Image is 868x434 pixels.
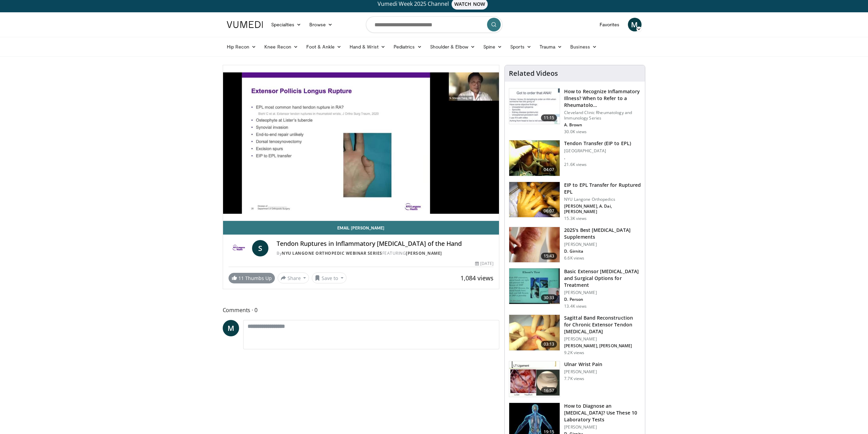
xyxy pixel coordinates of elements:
img: 281e1a3d-dfe2-4a67-894e-a40ffc0c4a99.150x105_q85_crop-smart_upscale.jpg [509,227,560,263]
span: Comments 0 [223,306,500,314]
a: Pediatrics [389,40,426,54]
a: 06:07 EIP to EPL Transfer for Ruptured EPL NYU Langone Orthopedics [PERSON_NAME], A. Dai, [PERSON... [509,182,641,221]
span: 11 [238,275,244,281]
video-js: Video Player [223,65,499,221]
p: 6.6K views [564,255,584,261]
a: 30:33 Basic Extensor [MEDICAL_DATA] and Surgical Options for Treatment [PERSON_NAME] D. Person 13... [509,268,641,309]
img: 9e2d7bb5-a255-4baa-9754-2880e8670947.150x105_q85_crop-smart_upscale.jpg [509,361,560,397]
button: Share [278,272,309,283]
a: Email [PERSON_NAME] [223,221,499,235]
p: [PERSON_NAME] [564,424,641,430]
img: bed40874-ca21-42dc-8a42-d9b09b7d8d58.150x105_q85_crop-smart_upscale.jpg [509,268,560,304]
img: VuMedi Logo [227,21,263,28]
button: Save to [312,272,347,283]
a: Foot & Ankle [302,40,345,54]
p: [PERSON_NAME] [564,336,641,342]
img: EIP_to_EPL_100010392_2.jpg.150x105_q85_crop-smart_upscale.jpg [509,140,560,176]
p: Cleveland Clinic Rheumatology and Immunology Series [564,110,641,121]
p: 21.6K views [564,162,587,167]
h3: Basic Extensor [MEDICAL_DATA] and Surgical Options for Treatment [564,268,641,289]
a: Shoulder & Elbow [426,40,479,54]
a: Spine [479,40,506,54]
p: 7.7K views [564,376,584,381]
p: 9.2K views [564,350,584,355]
a: 04:07 Tendon Transfer (EIP to EPL) [GEOGRAPHIC_DATA] . 21.6K views [509,140,641,176]
h4: Tendon Ruptures in Inflammatory [MEDICAL_DATA] of the Hand [277,240,494,248]
p: 13.4K views [564,304,587,309]
a: 16:57 Ulnar Wrist Pain [PERSON_NAME] 7.7K views [509,361,641,397]
p: 30.0K views [564,129,587,135]
p: [PERSON_NAME] [564,369,602,375]
a: 11:15 How to Recognize Inflammatory Illness? When to Refer to a Rheumatolo… Cleveland Clinic Rheu... [509,88,641,135]
p: [PERSON_NAME] [564,242,641,247]
p: NYU Langone Orthopedics [564,197,641,202]
a: NYU Langone Orthopedic Webinar Series [282,250,382,256]
div: [DATE] [475,261,494,267]
a: Trauma [535,40,567,54]
span: 04:07 [541,166,557,173]
span: 06:07 [541,208,557,214]
a: M [223,320,239,336]
a: Knee Recon [260,40,302,54]
div: By FEATURING [277,250,494,256]
h3: Ulnar Wrist Pain [564,361,602,368]
img: NYU Langone Orthopedic Webinar Series [229,240,250,256]
a: 11 Thumbs Up [229,273,275,283]
h3: How to Diagnose an [MEDICAL_DATA]? Use These 10 Laboratory Tests [564,403,641,423]
h3: 2025's Best [MEDICAL_DATA] Supplements [564,227,641,240]
img: a4ffbba0-1ac7-42f2-b939-75c3e3ac8db6.150x105_q85_crop-smart_upscale.jpg [509,182,560,218]
a: Sports [506,40,535,54]
a: Browse [305,18,337,31]
p: [PERSON_NAME], [PERSON_NAME] [564,343,641,349]
p: D. Person [564,297,641,302]
a: Hip Recon [223,40,261,54]
img: 5cecf4a9-46a2-4e70-91ad-1322486e7ee4.150x105_q85_crop-smart_upscale.jpg [509,88,560,124]
p: [PERSON_NAME], A. Dai, [PERSON_NAME] [564,204,641,214]
a: S [252,240,268,256]
h3: Tendon Transfer (EIP to EPL) [564,140,631,147]
a: Business [566,40,601,54]
a: 03:13 Sagittal Band Reconstruction for Chronic Extensor Tendon [MEDICAL_DATA] [PERSON_NAME] [PERS... [509,314,641,355]
h3: How to Recognize Inflammatory Illness? When to Refer to a Rheumatolo… [564,88,641,109]
p: 15.3K views [564,216,587,221]
a: 15:43 2025's Best [MEDICAL_DATA] Supplements [PERSON_NAME] D. Girnita 6.6K views [509,227,641,263]
img: b81ec0fd-40f7-4555-84dc-38527f719aec.150x105_q85_crop-smart_upscale.jpg [509,315,560,350]
span: 16:57 [541,387,557,394]
a: Specialties [267,18,306,31]
span: 03:13 [541,341,557,348]
p: [GEOGRAPHIC_DATA] [564,148,631,154]
a: Favorites [595,18,624,31]
a: Hand & Wrist [345,40,389,54]
h3: Sagittal Band Reconstruction for Chronic Extensor Tendon [MEDICAL_DATA] [564,314,641,335]
a: M [628,18,642,31]
a: [PERSON_NAME] [406,250,442,256]
span: 15:43 [541,253,557,260]
span: 11:15 [541,114,557,121]
p: A. Brown [564,122,641,128]
input: Search topics, interventions [366,16,502,33]
h4: Related Videos [509,69,558,78]
p: . [564,155,631,160]
span: 1,084 views [460,274,494,282]
p: [PERSON_NAME] [564,290,641,295]
p: D. Girnita [564,249,641,254]
h3: EIP to EPL Transfer for Ruptured EPL [564,182,641,195]
span: 30:33 [541,294,557,301]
